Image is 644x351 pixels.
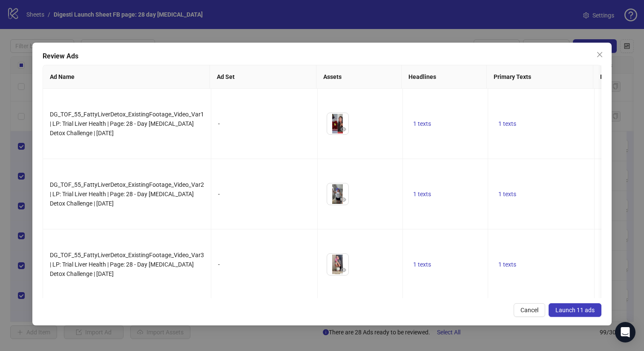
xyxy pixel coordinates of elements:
span: 1 texts [413,261,431,268]
div: Open Intercom Messenger [615,322,635,342]
button: Cancel [514,303,545,317]
img: Asset 1 [327,254,348,275]
span: DG_TOF_55_FattyLiverDetox_ExistingFootage_Video_Var2 | LP: Trial Liver Health | Page: 28 - Day [M... [50,181,204,207]
span: - [601,191,603,197]
div: Review Ads [43,51,602,61]
span: close [596,51,603,58]
span: 1 texts [498,191,516,197]
span: eye [340,267,346,273]
button: Launch 11 ads [549,303,601,317]
div: - [218,189,310,199]
span: eye [340,197,346,203]
span: 1 texts [413,191,431,197]
span: DG_TOF_55_FattyLiverDetox_ExistingFootage_Video_Var1 | LP: Trial Liver Health | Page: 28 - Day [M... [50,111,204,136]
th: Ad Set [210,65,316,89]
button: 1 texts [410,189,434,199]
th: Headlines [402,65,487,89]
div: - [218,260,310,269]
button: 1 texts [495,259,520,270]
button: Close [593,48,607,61]
button: Preview [338,124,348,134]
div: - [218,119,310,128]
button: Preview [338,265,348,275]
span: Launch 11 ads [555,307,595,313]
button: 1 texts [495,119,520,129]
img: Asset 1 [327,113,348,134]
button: 1 texts [410,259,434,270]
th: Ad Name [43,65,210,89]
span: - [601,261,603,268]
th: Assets [316,65,402,89]
span: 1 texts [413,120,431,127]
span: DG_TOF_55_FattyLiverDetox_ExistingFootage_Video_Var3 | LP: Trial Liver Health | Page: 28 - Day [M... [50,252,204,277]
span: 1 texts [498,261,516,268]
button: Preview [338,194,348,205]
span: - [601,120,603,127]
button: 1 texts [495,189,520,199]
span: eye [340,126,346,132]
span: Cancel [520,307,538,313]
button: 1 texts [410,119,434,129]
th: Primary Texts [487,65,593,89]
img: Asset 1 [327,183,348,205]
span: 1 texts [498,120,516,127]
